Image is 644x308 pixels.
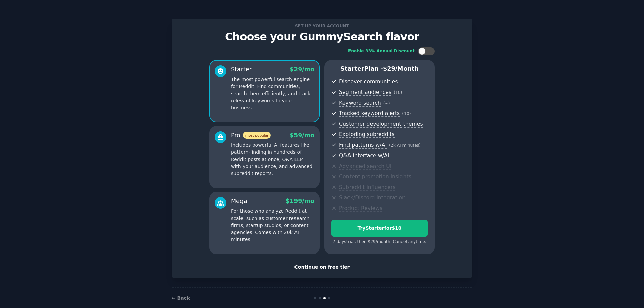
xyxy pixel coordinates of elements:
[290,66,314,73] span: $ 29 /mo
[339,205,382,212] span: Product Reviews
[290,132,314,139] span: $ 59 /mo
[339,100,381,107] span: Keyword search
[383,65,419,72] span: $ 29 /month
[339,184,395,191] span: Subreddit influencers
[339,121,423,128] span: Customer development themes
[383,101,390,106] span: ( ∞ )
[331,239,428,245] div: 7 days trial, then $ 29 /month . Cancel anytime.
[179,264,465,271] div: Continue on free tier
[286,198,314,204] span: $ 199 /mo
[231,76,314,111] p: The most powerful search engine for Reddit. Find communities, search them efficiently, and track ...
[231,65,252,74] div: Starter
[339,173,411,180] span: Content promotion insights
[394,90,402,95] span: ( 10 )
[389,143,421,148] span: ( 2k AI minutes )
[231,197,247,205] div: Mega
[339,163,391,170] span: Advanced search UI
[339,142,387,149] span: Find patterns w/AI
[339,110,400,117] span: Tracked keyword alerts
[231,142,314,177] p: Includes powerful AI features like pattern-finding in hundreds of Reddit posts at once, Q&A LLM w...
[339,89,391,96] span: Segment audiences
[231,208,314,243] p: For those who analyze Reddit at scale, such as customer research firms, startup studios, or conte...
[339,131,394,138] span: Exploding subreddits
[331,65,428,73] p: Starter Plan -
[172,295,190,301] a: ← Back
[339,194,406,201] span: Slack/Discord integration
[332,225,427,232] div: Try Starter for $10
[231,131,271,140] div: Pro
[294,22,351,29] span: Set up your account
[179,31,465,43] p: Choose your GummySearch flavor
[243,132,271,139] span: most popular
[339,152,389,159] span: Q&A interface w/AI
[331,220,428,237] button: TryStarterfor$10
[402,111,411,116] span: ( 10 )
[348,48,415,54] div: Enable 33% Annual Discount
[339,78,398,85] span: Discover communities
